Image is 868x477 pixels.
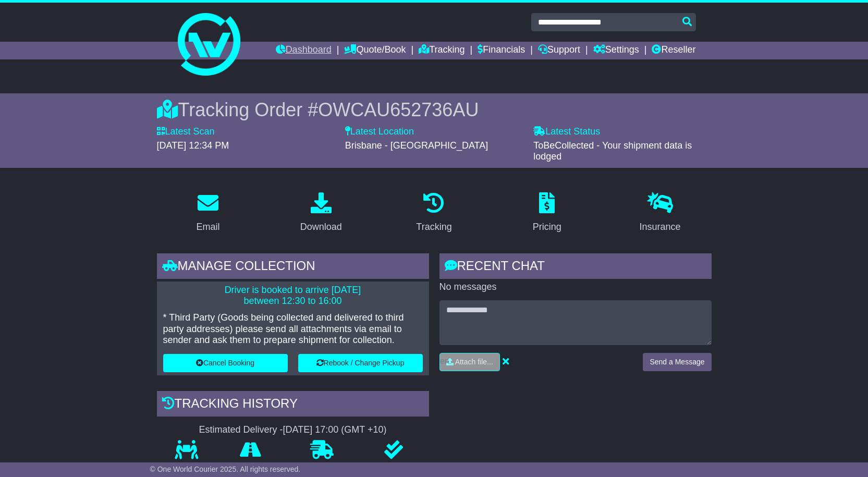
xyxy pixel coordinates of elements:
[345,140,488,151] span: Brisbane - [GEOGRAPHIC_DATA]
[150,465,301,473] span: © One World Courier 2025. All rights reserved.
[345,126,414,138] label: Latest Location
[157,253,429,282] div: Manage collection
[157,140,229,151] span: [DATE] 12:34 PM
[533,220,561,234] div: Pricing
[593,42,639,59] a: Settings
[300,220,342,234] div: Download
[157,126,215,138] label: Latest Scan
[409,189,458,238] a: Tracking
[478,42,525,59] a: Financials
[344,42,406,59] a: Quote/Book
[283,424,387,436] div: [DATE] 17:00 (GMT +10)
[196,220,219,234] div: Email
[533,126,600,138] label: Latest Status
[157,424,429,436] div: Estimated Delivery -
[294,189,349,238] a: Download
[318,99,479,120] span: OWCAU652736AU
[163,312,423,346] p: * Third Party (Goods being collected and delivered to third party addresses) please send all atta...
[439,282,712,293] p: No messages
[298,354,423,372] button: Rebook / Change Pickup
[652,42,695,59] a: Reseller
[419,42,464,59] a: Tracking
[163,354,288,372] button: Cancel Booking
[276,42,332,59] a: Dashboard
[633,189,688,238] a: Insurance
[643,353,711,371] button: Send a Message
[157,99,712,121] div: Tracking Order #
[416,220,451,234] div: Tracking
[163,285,423,307] p: Driver is booked to arrive [DATE] between 12:30 to 16:00
[157,391,429,419] div: Tracking history
[538,42,580,59] a: Support
[533,140,692,162] span: ToBeCollected - Your shipment data is lodged
[640,220,681,234] div: Insurance
[526,189,568,238] a: Pricing
[439,253,712,282] div: RECENT CHAT
[189,189,226,238] a: Email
